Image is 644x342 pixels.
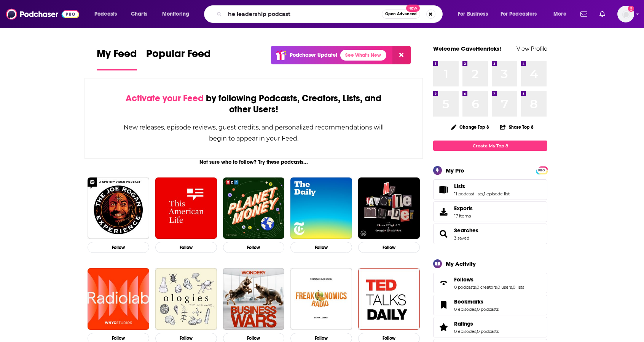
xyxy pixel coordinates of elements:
[617,6,634,22] img: User Profile
[477,329,499,334] a: 0 podcasts
[433,141,547,151] a: Create My Top 8
[483,191,484,197] span: ,
[433,179,547,200] span: Lists
[436,300,451,310] a: Bookmarks
[454,276,473,283] span: Follows
[436,322,451,332] a: Ratings
[436,278,451,288] a: Follows
[123,93,384,115] div: by following Podcasts, Creators, Lists, and other Users!
[454,320,473,327] span: Ratings
[476,307,477,312] span: ,
[126,93,204,104] span: Activate your Feed
[617,6,634,22] span: Logged in as CaveHenricks
[548,8,576,20] button: open menu
[6,7,79,21] img: Podchaser - Follow, Share and Rate Podcasts
[433,273,547,293] span: Follows
[223,242,285,253] button: Follow
[290,268,352,330] img: Freakonomics Radio
[454,284,476,290] a: 0 podcasts
[484,191,510,197] a: 1 episode list
[433,295,547,315] span: Bookmarks
[97,47,137,65] span: My Feed
[476,284,477,290] span: ,
[501,9,537,19] span: For Podcasters
[516,45,547,52] a: View Profile
[223,177,285,239] img: Planet Money
[146,47,211,65] span: Popular Feed
[340,50,386,61] a: See What's New
[290,242,352,253] button: Follow
[358,242,420,253] button: Follow
[553,9,566,19] span: More
[126,8,152,20] a: Charts
[406,5,420,12] span: New
[454,183,510,190] a: Lists
[225,8,382,20] input: Search podcasts, credits, & more...
[155,268,217,330] img: Ologies with Alie Ward
[88,268,149,330] img: Radiolab
[497,284,497,290] span: ,
[436,206,451,217] span: Exports
[628,6,634,12] svg: Add a profile image
[290,52,337,58] p: Podchaser Update!
[596,8,608,21] a: Show notifications dropdown
[223,268,285,330] a: Business Wars
[162,9,189,19] span: Monitoring
[88,177,149,239] img: The Joe Rogan Experience
[433,45,501,52] a: Welcome CaveHenricks!
[382,10,420,19] button: Open AdvancedNew
[155,177,217,239] img: This American Life
[454,191,483,197] a: 11 podcast lists
[123,122,384,144] div: New releases, episode reviews, guest credits, and personalized recommendations will begin to appe...
[146,47,211,70] a: Popular Feed
[358,268,420,330] img: TED Talks Daily
[358,177,420,239] a: My Favorite Murder with Karen Kilgariff and Georgia Hardstark
[433,224,547,244] span: Searches
[512,284,513,290] span: ,
[446,260,476,267] div: My Activity
[454,227,478,234] a: Searches
[454,213,473,219] span: 17 items
[385,12,417,16] span: Open Advanced
[454,298,499,305] a: Bookmarks
[537,168,546,173] span: PRO
[537,167,546,173] a: PRO
[577,8,590,21] a: Show notifications dropdown
[454,307,476,312] a: 0 episodes
[454,205,473,212] span: Exports
[454,235,469,241] a: 3 saved
[454,298,483,305] span: Bookmarks
[433,201,547,222] a: Exports
[433,317,547,337] span: Ratings
[211,5,450,23] div: Search podcasts, credits, & more...
[454,320,499,327] a: Ratings
[446,167,464,174] div: My Pro
[97,47,137,70] a: My Feed
[290,177,352,239] img: The Daily
[497,284,512,290] a: 0 users
[94,9,117,19] span: Podcasts
[454,183,465,190] span: Lists
[89,8,127,20] button: open menu
[477,307,499,312] a: 0 podcasts
[454,276,524,283] a: Follows
[157,8,199,20] button: open menu
[500,120,534,134] button: Share Top 8
[513,284,524,290] a: 0 lists
[84,159,423,165] div: Not sure who to follow? Try these podcasts...
[131,9,147,19] span: Charts
[617,6,634,22] button: Show profile menu
[476,329,477,334] span: ,
[155,242,217,253] button: Follow
[477,284,497,290] a: 0 creators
